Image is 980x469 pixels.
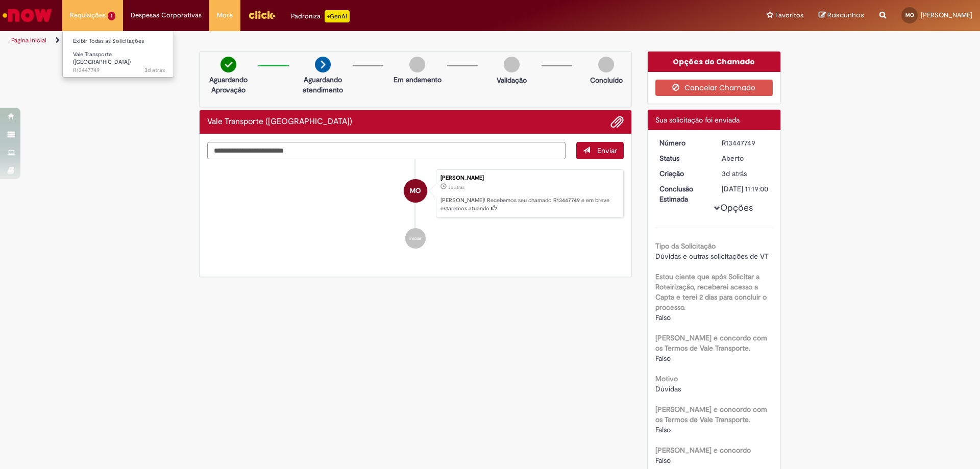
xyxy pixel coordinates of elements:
a: Rascunhos [819,11,864,20]
div: Opções do Chamado [648,52,781,72]
span: Rascunhos [827,10,864,20]
span: Favoritos [775,10,803,20]
div: Padroniza [291,10,350,22]
img: arrow-next.png [315,57,331,72]
b: [PERSON_NAME] e concordo [655,446,751,455]
img: check-circle-green.png [220,57,236,72]
span: More [217,10,233,20]
textarea: Digite sua mensagem aqui... [207,142,566,159]
span: Vale Transporte ([GEOGRAPHIC_DATA]) [73,51,131,66]
ul: Requisições [62,31,174,78]
p: Em andamento [394,75,442,85]
span: Falso [655,354,671,363]
span: Dúvidas e outras solicitações de VT [655,252,769,261]
span: Falso [655,313,671,322]
p: Concluído [590,75,623,85]
div: Aberto [722,153,769,163]
span: 3d atrás [448,184,464,190]
p: Aguardando atendimento [298,75,348,95]
span: Enviar [597,146,617,155]
img: img-circle-grey.png [504,57,520,72]
a: Aberto R13447749 : Vale Transporte (VT) [63,49,175,71]
h2: Vale Transporte (VT) Histórico de tíquete [207,117,352,127]
p: [PERSON_NAME]! Recebemos seu chamado R13447749 e em breve estaremos atuando. [440,196,618,212]
b: Estou ciente que após Solicitar a Roteirização, receberei acesso a Capta e terei 2 dias para conc... [655,272,767,312]
span: [PERSON_NAME] [921,11,972,19]
span: MO [905,12,914,18]
dt: Status [652,153,715,163]
span: Despesas Corporativas [131,10,202,20]
span: 3d atrás [144,66,165,74]
b: Motivo [655,374,678,383]
b: [PERSON_NAME] e concordo com os Termos de Vale Transporte. [655,333,767,353]
span: Sua solicitação foi enviada [655,115,740,125]
dt: Conclusão Estimada [652,184,715,204]
span: Dúvidas [655,384,681,393]
span: 3d atrás [722,169,747,178]
img: ServiceNow [1,5,54,26]
img: img-circle-grey.png [409,57,425,72]
div: [PERSON_NAME] [440,175,618,181]
time: 26/08/2025 11:18:56 [144,66,165,74]
button: Cancelar Chamado [655,80,773,96]
b: Tipo da Solicitação [655,241,716,251]
time: 26/08/2025 11:18:55 [448,184,464,190]
span: 1 [108,12,115,20]
b: [PERSON_NAME] e concordo com os Termos de Vale Transporte. [655,405,767,424]
span: MO [410,179,421,203]
time: 26/08/2025 11:18:55 [722,169,747,178]
span: R13447749 [73,66,165,75]
span: Falso [655,425,671,434]
a: Página inicial [11,36,46,44]
p: +GenAi [325,10,350,22]
img: img-circle-grey.png [598,57,614,72]
dt: Criação [652,168,715,179]
img: click_logo_yellow_360x200.png [248,7,276,22]
button: Adicionar anexos [610,115,624,129]
p: Aguardando Aprovação [204,75,253,95]
span: Requisições [70,10,106,20]
p: Validação [497,75,527,85]
div: [DATE] 11:19:00 [722,184,769,194]
div: R13447749 [722,138,769,148]
dt: Número [652,138,715,148]
li: Marcelle Campos Oliveira [207,169,624,218]
div: Marcelle Campos Oliveira [404,179,427,203]
ul: Trilhas de página [8,31,646,50]
ul: Histórico de tíquete [207,159,624,259]
button: Enviar [576,142,624,159]
div: 26/08/2025 11:18:55 [722,168,769,179]
a: Exibir Todas as Solicitações [63,36,175,47]
span: Falso [655,456,671,465]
